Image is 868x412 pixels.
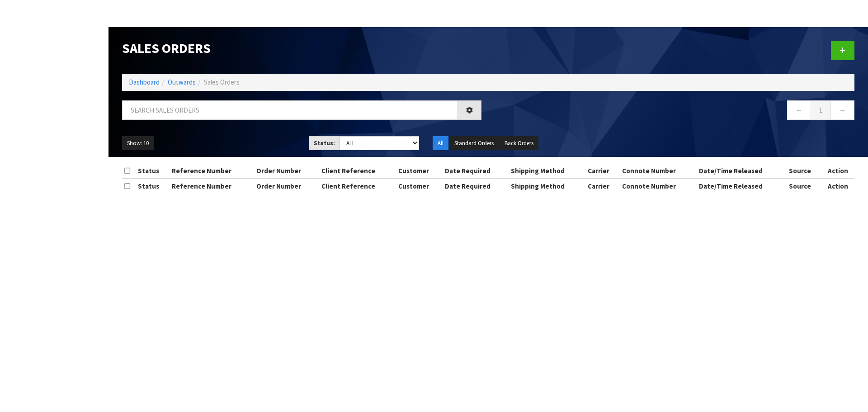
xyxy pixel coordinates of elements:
[495,100,854,123] nav: Page navigation
[500,136,538,151] button: Back Orders
[122,136,154,151] button: Show: 10
[821,179,854,193] th: Action
[170,164,254,178] th: Reference Number
[811,100,831,120] a: 1
[396,179,443,193] th: Customer
[122,100,458,120] input: Search sales orders
[314,139,335,147] strong: Status:
[443,164,509,178] th: Date Required
[697,179,787,193] th: Date/Time Released
[254,164,319,178] th: Order Number
[129,78,160,86] a: Dashboard
[168,78,196,86] a: Outwards
[254,179,319,193] th: Order Number
[787,100,811,120] a: ←
[136,179,170,193] th: Status
[136,164,170,178] th: Status
[620,179,697,193] th: Connote Number
[319,164,396,178] th: Client Reference
[443,179,509,193] th: Date Required
[204,78,240,86] span: Sales Orders
[170,179,254,193] th: Reference Number
[620,164,697,178] th: Connote Number
[509,164,585,178] th: Shipping Method
[509,179,585,193] th: Shipping Method
[433,136,448,151] button: All
[821,164,854,178] th: Action
[787,179,822,193] th: Source
[122,41,481,56] h1: Sales Orders
[396,164,443,178] th: Customer
[585,179,620,193] th: Carrier
[449,136,499,151] button: Standard Orders
[830,100,854,120] a: →
[585,164,620,178] th: Carrier
[319,179,396,193] th: Client Reference
[787,164,822,178] th: Source
[697,164,787,178] th: Date/Time Released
